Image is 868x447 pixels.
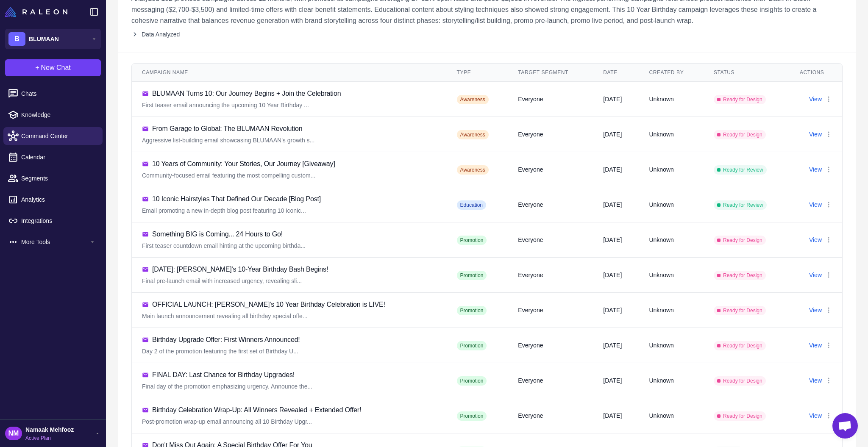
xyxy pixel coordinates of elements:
[704,64,790,82] th: Status
[5,7,67,17] img: Raleon Logo
[603,411,629,420] div: [DATE]
[3,85,103,103] a: Chats
[142,241,386,250] div: Click to edit
[603,376,629,385] div: [DATE]
[714,411,766,421] span: Ready for Design
[35,63,39,73] span: +
[142,206,386,215] div: Click to edit
[809,235,822,244] button: View
[21,110,96,119] span: Knowledge
[518,341,583,350] div: Everyone
[21,153,96,162] span: Calendar
[142,276,386,286] div: Click to edit
[21,174,96,183] span: Segments
[5,29,101,49] button: BBLUMAAN
[714,341,766,350] span: Ready for Design
[447,64,508,82] th: Type
[152,124,302,134] div: From Garage to Global: The BLUMAAN Revolution
[518,165,583,174] div: Everyone
[518,94,583,104] div: Everyone
[714,130,766,139] span: Ready for Design
[790,64,842,82] th: Actions
[152,405,361,415] div: Birthday Celebration Wrap-Up: All Winners Revealed + Extended Offer!
[649,341,693,350] div: Unknown
[518,305,583,315] div: Everyone
[809,165,822,174] button: View
[714,376,766,386] span: Ready for Design
[457,306,487,315] div: Promotion
[649,165,693,174] div: Unknown
[25,434,74,442] span: Active Plan
[29,34,59,44] span: BLUMAAN
[3,127,103,145] a: Command Center
[142,417,386,426] div: Click to edit
[649,130,693,139] div: Unknown
[457,411,487,421] div: Promotion
[714,236,766,245] span: Ready for Design
[809,411,822,420] button: View
[457,130,489,139] div: Awareness
[142,171,386,180] div: Click to edit
[714,165,767,175] span: Ready for Review
[152,335,300,345] div: Birthday Upgrade Offer: First Winners Announced!
[25,425,74,434] span: Namaak Mehfooz
[142,347,386,356] div: Click to edit
[603,305,629,315] div: [DATE]
[603,270,629,280] div: [DATE]
[3,212,103,230] a: Integrations
[142,382,386,391] div: Click to edit
[152,370,295,380] div: FINAL DAY: Last Chance for Birthday Upgrades!
[457,271,487,280] div: Promotion
[714,306,766,315] span: Ready for Design
[809,376,822,385] button: View
[457,165,489,175] div: Awareness
[21,89,96,98] span: Chats
[603,130,629,139] div: [DATE]
[809,94,822,104] button: View
[152,89,341,99] div: BLUMAAN Turns 10: Our Journey Begins + Join the Celebration
[152,300,385,310] div: OFFICIAL LAUNCH: [PERSON_NAME]'s 10 Year Birthday Celebration is LIVE!
[603,165,629,174] div: [DATE]
[649,200,693,209] div: Unknown
[649,305,693,315] div: Unknown
[457,376,487,386] div: Promotion
[649,270,693,280] div: Unknown
[142,311,386,321] div: Click to edit
[21,131,96,141] span: Command Center
[649,94,693,104] div: Unknown
[3,191,103,208] a: Analytics
[457,341,487,350] div: Promotion
[649,411,693,420] div: Unknown
[21,195,96,204] span: Analytics
[593,64,639,82] th: Date
[809,130,822,139] button: View
[152,229,283,239] div: Something BIG is Coming... 24 Hours to Go!
[3,106,103,124] a: Knowledge
[152,159,335,169] div: 10 Years of Community: Your Stories, Our Journey [Giveaway]
[3,148,103,166] a: Calendar
[518,411,583,420] div: Everyone
[649,376,693,385] div: Unknown
[3,169,103,187] a: Segments
[5,59,101,76] button: +New Chat
[142,30,180,39] span: Data Analyzed
[457,95,489,104] div: Awareness
[132,64,447,82] th: Campaign Name
[41,63,71,73] span: New Chat
[508,64,593,82] th: Target Segment
[518,200,583,209] div: Everyone
[809,341,822,350] button: View
[649,235,693,244] div: Unknown
[714,200,767,210] span: Ready for Review
[518,130,583,139] div: Everyone
[714,95,766,104] span: Ready for Design
[142,100,386,110] div: Click to edit
[457,236,487,245] div: Promotion
[152,194,321,204] div: 10 Iconic Hairstyles That Defined Our Decade [Blog Post]
[603,94,629,104] div: [DATE]
[809,200,822,209] button: View
[603,235,629,244] div: [DATE]
[832,413,858,439] a: Open chat
[5,427,22,440] div: NM
[518,235,583,244] div: Everyone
